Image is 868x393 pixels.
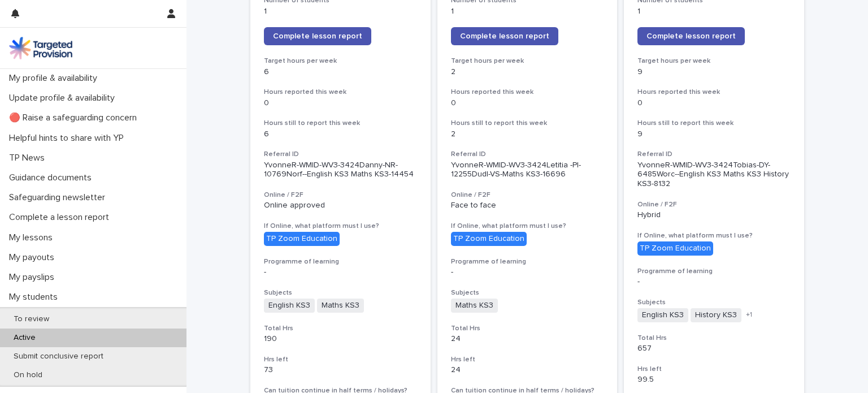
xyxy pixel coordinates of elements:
[637,27,745,45] a: Complete lesson report
[637,334,791,343] h3: Total Hrs
[264,267,417,277] p: -
[691,308,741,322] span: History KS3
[273,32,362,40] span: Complete lesson report
[451,119,604,128] h3: Hours still to report this week
[9,37,72,59] img: M5nRWzHhSzIhMunXDL62
[451,67,604,77] p: 2
[646,32,736,40] span: Complete lesson report
[637,298,791,307] h3: Subjects
[5,292,67,303] p: My students
[264,119,417,128] h3: Hours still to report this week
[264,98,417,108] p: 0
[637,98,791,108] p: 0
[637,67,791,77] p: 9
[460,32,549,40] span: Complete lesson report
[637,150,791,159] h3: Referral ID
[637,88,791,97] h3: Hours reported this week
[451,7,604,16] p: 1
[451,57,604,66] h3: Target hours per week
[264,191,417,200] h3: Online / F2F
[451,288,604,297] h3: Subjects
[637,375,791,385] p: 99.5
[451,98,604,108] p: 0
[5,113,146,123] p: 🔴 Raise a safeguarding concern
[637,277,791,287] p: -
[451,365,604,375] p: 24
[637,200,791,209] h3: Online / F2F
[5,252,63,263] p: My payouts
[5,153,54,163] p: TP News
[264,299,315,313] span: English KS3
[264,57,417,66] h3: Target hours per week
[264,67,417,77] p: 6
[5,352,112,361] p: Submit conclusive report
[451,267,604,277] p: -
[451,161,604,180] p: YvonneR-WMID-WV3-3424Letitia -Pl-12255Dudl-VS-Maths KS3-16696
[451,299,498,313] span: Maths KS3
[637,129,791,139] p: 9
[5,272,63,283] p: My payslips
[264,222,417,231] h3: If Online, what platform must I use?
[264,324,417,333] h3: Total Hrs
[637,119,791,128] h3: Hours still to report this week
[637,231,791,240] h3: If Online, what platform must I use?
[746,312,752,318] span: + 1
[451,201,604,210] p: Face to face
[637,308,688,322] span: English KS3
[451,88,604,97] h3: Hours reported this week
[637,210,791,220] p: Hybrid
[637,7,791,16] p: 1
[264,88,417,97] h3: Hours reported this week
[5,232,62,243] p: My lessons
[264,288,417,297] h3: Subjects
[264,201,417,210] p: Online approved
[637,161,791,189] p: YvonneR-WMID-WV3-3424Tobias-DY-6485Worc--English KS3 Maths KS3 History KS3-8132
[264,334,417,344] p: 190
[451,27,558,45] a: Complete lesson report
[264,355,417,364] h3: Hrs left
[5,93,124,103] p: Update profile & availability
[5,192,114,203] p: Safeguarding newsletter
[637,267,791,276] h3: Programme of learning
[451,355,604,364] h3: Hrs left
[264,27,371,45] a: Complete lesson report
[5,333,45,343] p: Active
[264,257,417,266] h3: Programme of learning
[637,365,791,374] h3: Hrs left
[451,191,604,200] h3: Online / F2F
[5,73,106,84] p: My profile & availability
[451,324,604,333] h3: Total Hrs
[5,133,133,144] p: Helpful hints to share with YP
[5,314,58,324] p: To review
[264,365,417,375] p: 73
[637,344,791,353] p: 657
[264,7,417,16] p: 1
[451,129,604,139] p: 2
[5,172,101,183] p: Guidance documents
[451,334,604,344] p: 24
[264,232,340,246] div: TP Zoom Education
[5,370,51,380] p: On hold
[5,212,118,223] p: Complete a lesson report
[451,257,604,266] h3: Programme of learning
[451,222,604,231] h3: If Online, what platform must I use?
[451,232,527,246] div: TP Zoom Education
[264,150,417,159] h3: Referral ID
[637,57,791,66] h3: Target hours per week
[451,150,604,159] h3: Referral ID
[637,241,713,256] div: TP Zoom Education
[317,299,364,313] span: Maths KS3
[264,129,417,139] p: 6
[264,161,417,180] p: YvonneR-WMID-WV3-3424Danny-NR-10769Norf--English KS3 Maths KS3-14454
